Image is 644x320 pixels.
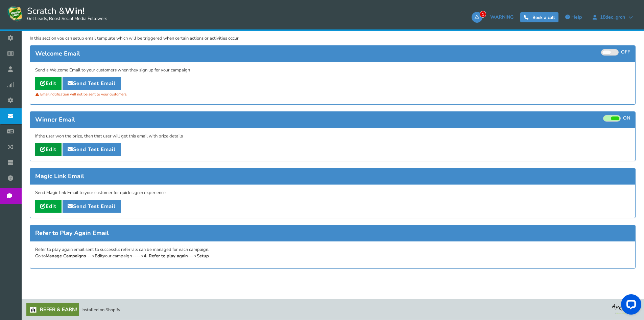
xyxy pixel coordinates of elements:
p: Send a Welcome Email to your customers when they sign up for your campaign [35,67,630,74]
strong: Win! [65,5,85,17]
span: Email notification will not be sent to your customers. [40,92,127,97]
iframe: LiveChat chat widget [616,292,644,320]
b: Setup [197,253,209,259]
a: Edit [35,77,62,90]
a: Help [562,12,585,23]
a: 1WARNING [472,12,517,23]
a: Send Test Email [63,77,121,90]
span: Winner Email [35,115,75,124]
p: If the user won the prize, then that user will get this email with prize details [35,133,630,140]
span: 18dec_grch [597,15,628,20]
span: Welcome Email [35,49,80,58]
span: Refer to Play Again Email [35,229,109,237]
a: Book a call [520,12,558,22]
b: Manage Campaigns [46,253,86,259]
p: In this section you can setup email template which will be triggered when certain actions or acti... [30,35,636,42]
a: Send Test Email [63,143,121,156]
span: OFF [621,49,630,55]
span: Help [571,14,582,20]
span: Book a call [532,15,555,21]
a: Scratch &Win! Get Leads, Boost Social Media Followers [7,5,107,22]
a: Edit [35,200,62,213]
small: Get Leads, Boost Social Media Followers [27,16,107,22]
span: Magic Link Email [35,172,84,180]
span: WARNING [490,14,514,20]
img: Scratch and Win [7,5,24,22]
span: Scratch & [24,5,107,22]
a: Refer & Earn! [26,303,79,316]
b: 4. Refer to play again [144,253,188,259]
p: Send Magic link Email to your customer for quick signin experience [35,190,630,196]
p: Refer to play again email sent to successful referrals can be managed for each campaign. Go to --... [35,247,630,260]
b: Edit [95,253,103,259]
span: 1 [480,11,486,18]
a: Edit [35,143,62,156]
span: ON [623,115,630,122]
a: Send Test Email [63,200,121,213]
span: Installed on Shopify [81,307,120,313]
img: bg_logo_foot.webp [612,303,639,314]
